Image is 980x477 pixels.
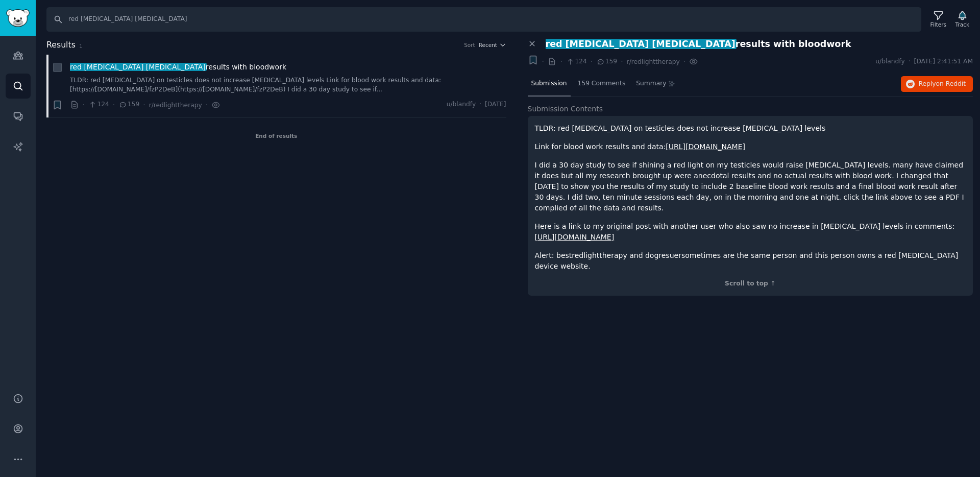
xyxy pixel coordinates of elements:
[479,41,497,49] span: Recent
[952,9,973,30] button: Track
[528,104,603,114] span: Submission Contents
[909,57,911,66] span: ·
[69,63,206,71] span: red [MEDICAL_DATA] [MEDICAL_DATA]
[901,76,973,92] button: Replyon Reddit
[566,57,587,66] span: 124
[46,7,921,32] input: Search Keyword
[447,100,476,109] span: u/blandfy
[464,41,475,49] div: Sort
[546,39,851,50] span: results with bloodwork
[627,58,680,65] span: r/redlighttherapy
[479,100,481,109] span: ·
[149,102,202,109] span: r/redlighttherapy
[578,79,626,88] span: 159 Comments
[535,221,966,243] p: Here is a link to my original post with another user who also saw no increase in [MEDICAL_DATA] l...
[535,141,966,152] p: Link for blood work results and data:
[70,76,506,94] a: TLDR: red [MEDICAL_DATA] on testicles does not increase [MEDICAL_DATA] levels Link for blood work...
[545,39,737,49] span: red [MEDICAL_DATA] [MEDICAL_DATA]
[596,57,617,66] span: 159
[70,62,286,73] span: results with bloodwork
[83,100,85,110] span: ·
[919,80,966,89] span: Reply
[206,100,208,110] span: ·
[113,100,115,110] span: ·
[79,43,83,49] span: 1
[666,142,745,151] a: [URL][DOMAIN_NAME]
[683,56,685,67] span: ·
[936,80,966,87] span: on Reddit
[535,279,966,289] div: Scroll to top ↑
[88,100,109,109] span: 124
[479,41,506,49] button: Recent
[535,160,966,213] p: I did a 30 day study to see if shining a red light on my testicles would raise [MEDICAL_DATA] lev...
[118,100,139,109] span: 159
[535,233,615,241] a: [URL][DOMAIN_NAME]
[6,9,30,27] img: GummySearch logo
[914,57,973,66] span: [DATE] 2:41:51 AM
[46,39,76,52] span: Results
[143,100,145,110] span: ·
[591,56,593,67] span: ·
[485,100,506,109] span: [DATE]
[70,62,286,73] a: red [MEDICAL_DATA] [MEDICAL_DATA]results with bloodwork
[621,56,623,67] span: ·
[535,250,966,272] p: Alert: bestredlighttherapy and dogresuersometimes are the same person and this person owns a red ...
[955,21,969,28] div: Track
[636,79,666,88] span: Summary
[875,57,904,66] span: u/blandfy
[542,56,544,67] span: ·
[535,123,966,134] p: TLDR: red [MEDICAL_DATA] on testicles does not increase [MEDICAL_DATA] levels
[560,56,562,67] span: ·
[930,21,946,28] div: Filters
[46,118,506,154] div: End of results
[531,79,567,88] span: Submission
